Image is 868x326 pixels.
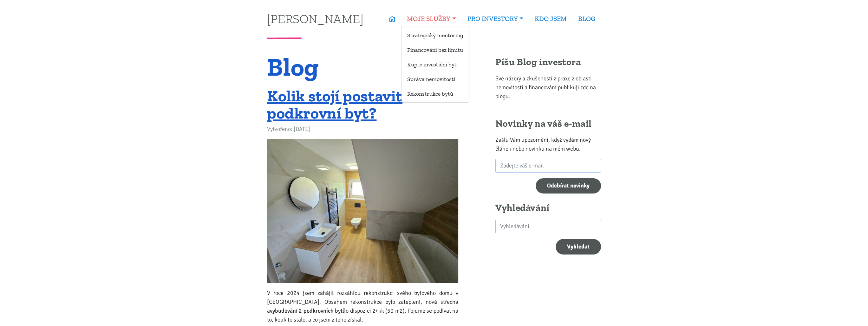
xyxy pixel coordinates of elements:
p: Své názory a zkušenosti z praxe z oblasti nemovitostí a financování publikuji zde na blogu. [495,74,601,101]
input: search [495,220,601,234]
a: [PERSON_NAME] [267,12,363,25]
h2: Píšu Blog investora [495,56,601,68]
h1: Blog [267,56,458,78]
strong: vybudování 2 podkrovních bytů [270,307,346,314]
a: BLOG [572,11,601,26]
a: Správa nemovitostí [401,73,469,85]
p: Zašlu Vám upozornění, když vydám nový článek nebo novinku na mém webu. [495,135,601,153]
a: MOJE SLUŽBY [401,11,461,26]
a: Kupte investiční byt [401,58,469,70]
a: Kolik stojí postavit podkrovní byt? [267,86,402,123]
input: Zadejte váš e-mail [495,159,601,173]
a: Financování bez limitu [401,44,469,56]
p: V roce 2024 jsem zahájil rozsáhlou rekonstrukci svého bytového domu v [GEOGRAPHIC_DATA]. Obsahem ... [267,289,458,324]
h2: Novinky na váš e-mail [495,118,601,130]
a: KDO JSEM [529,11,572,26]
input: Odebírat novinky [536,178,601,194]
div: Vytvořeno: [DATE] [267,125,458,133]
a: Rekonstrukce bytů [401,88,469,99]
a: Strategický mentoring [401,29,469,41]
button: Vyhledat [556,239,601,255]
h2: Vyhledávání [495,202,601,214]
a: PRO INVESTORY [462,11,529,26]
